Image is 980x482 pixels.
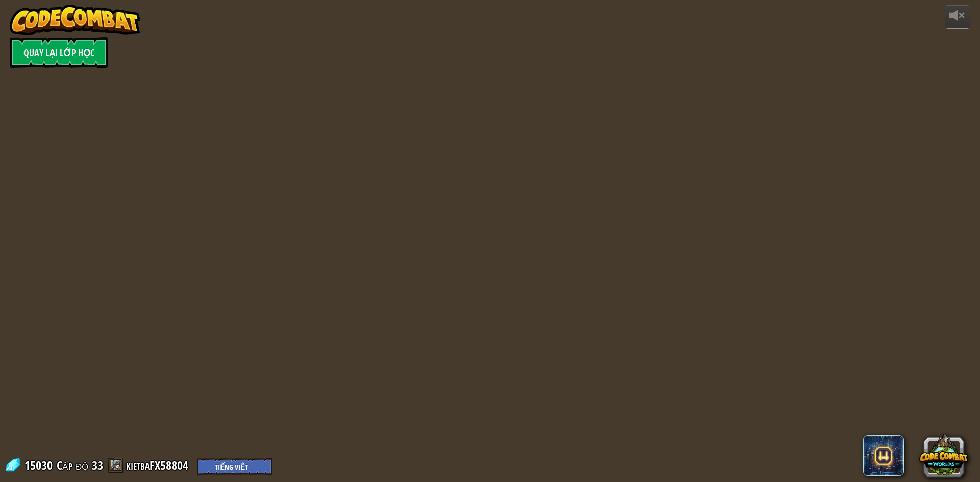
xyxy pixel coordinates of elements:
[10,5,140,35] img: CodeCombat - Learn how to code by playing a game
[57,457,88,474] span: Cấp độ
[24,457,56,473] span: 15030
[92,457,103,473] span: 33
[10,37,108,68] a: Quay lại Lớp Học
[126,457,191,473] a: kietbaFX58804
[945,5,970,29] button: Tùy chỉnh âm lượng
